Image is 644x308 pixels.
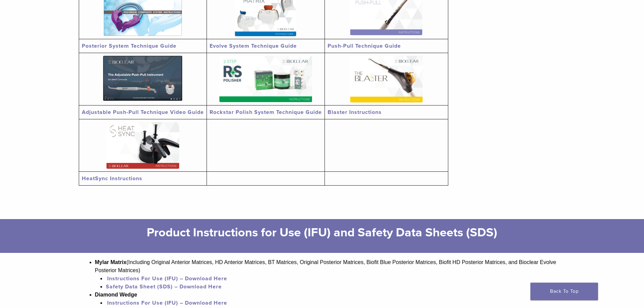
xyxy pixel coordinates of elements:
[95,259,126,265] strong: Mylar Matrix
[328,43,401,49] a: Push-Pull Technique Guide
[107,300,227,306] a: Instructions For Use (IFU) – Download Here
[328,109,382,116] a: Blaster Instructions
[210,43,297,49] a: Evolve System Technique Guide
[210,109,322,116] a: Rockstar Polish System Technique Guide
[95,292,137,298] strong: Diamond Wedge
[95,258,566,291] li: (Including Original Anterior Matrices, HD Anterior Matrices, BT Matrices, Original Posterior Matr...
[82,109,204,116] a: Adjustable Push-Pull Technique Video Guide
[82,43,176,49] a: Posterior System Technique Guide
[82,175,142,182] a: HeatSync Instructions
[107,275,227,282] a: Instructions For Use (IFU) – Download Here
[113,224,532,241] h2: Product Instructions for Use (IFU) and Safety Data Sheets (SDS)
[530,283,598,300] a: Back To Top
[106,283,222,290] a: Safety Data Sheet (SDS) – Download Here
